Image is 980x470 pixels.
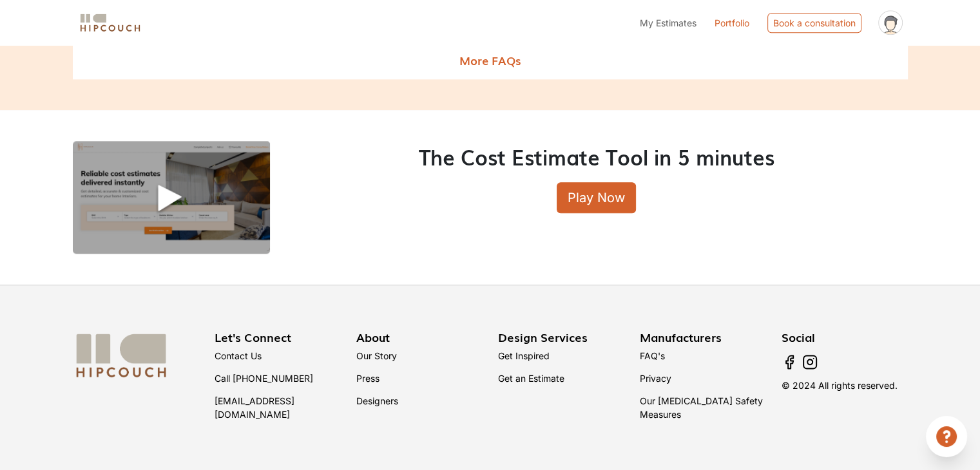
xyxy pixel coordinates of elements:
[640,350,665,361] a: FAQ's
[557,182,636,213] button: Play Now
[215,395,294,420] a: [EMAIL_ADDRESS][DOMAIN_NAME]
[640,330,766,344] h3: Manufacturers
[356,395,398,406] a: Designers
[78,12,142,34] img: logo-horizontal.svg
[73,141,270,254] img: demo-video
[498,373,564,384] a: Get an Estimate
[356,350,397,361] a: Our Story
[459,41,521,79] span: More FAQs
[215,330,341,344] h3: Let's Connect
[767,13,861,33] div: Book a consultation
[498,330,624,344] h3: Design Services
[640,373,671,384] a: Privacy
[782,330,908,344] h3: Social
[73,330,169,381] img: logo-white.svg
[498,350,550,361] a: Get Inspired
[640,395,763,420] a: Our [MEDICAL_DATA] Safety Measures
[782,379,908,392] p: © 2024 All rights reserved.
[715,16,749,30] a: Portfolio
[356,330,483,344] h3: About
[356,373,380,384] a: Press
[640,17,697,28] span: My Estimates
[215,373,313,384] a: Call [PHONE_NUMBER]
[419,141,774,171] span: The Cost Estimate Tool in 5 minutes
[78,8,142,37] span: logo-horizontal.svg
[215,350,262,361] a: Contact Us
